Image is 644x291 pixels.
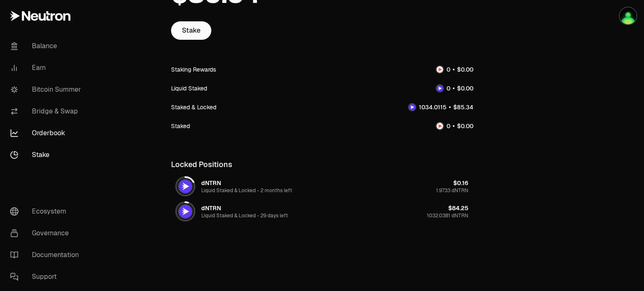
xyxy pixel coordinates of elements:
img: NTRN Logo [436,123,443,129]
a: Ecosystem [3,201,91,222]
div: dNTRN [201,179,221,187]
img: dNTRN Logo [179,180,192,193]
span: Liquid Staked & Locked - [201,187,260,194]
div: Liquid Staked [171,84,207,93]
div: dNTRN [201,204,221,212]
a: Bridge & Swap [3,100,91,122]
span: 2 months left [260,187,292,194]
img: dNTRN Logo [409,104,415,111]
a: Documentation [3,244,91,266]
div: Staked [171,122,190,130]
a: Stake [3,144,91,166]
a: Bitcoin Summer [3,79,91,100]
img: dNTRN Logo [436,85,443,92]
a: Earn [3,57,91,79]
div: $0.16 [453,179,468,187]
img: Gigatronek [620,8,636,24]
div: Staking Rewards [171,65,216,74]
span: 29 days left [260,212,288,219]
img: NTRN Logo [436,66,443,73]
span: Liquid Staked & Locked - [201,212,260,219]
div: 1.9733 dNTRN [436,187,468,194]
div: Staked & Locked [171,103,216,111]
img: dNTRN Logo [179,205,192,218]
a: Governance [3,222,91,244]
div: $84.25 [448,204,468,212]
div: Locked Positions [171,155,473,174]
a: Balance [3,35,91,57]
a: Support [3,266,91,288]
a: Orderbook [3,122,91,144]
a: Stake [171,21,211,40]
div: 1032.0381 dNTRN [427,212,468,219]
